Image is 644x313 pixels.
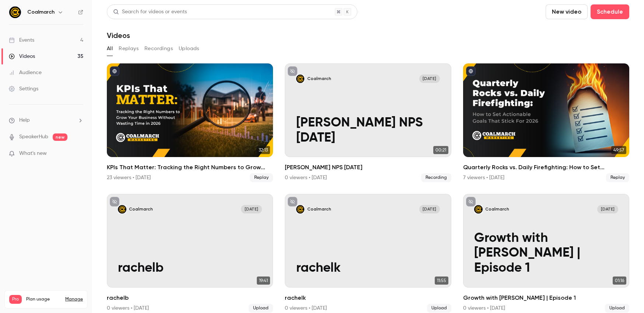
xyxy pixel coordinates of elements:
[107,43,113,55] button: All
[285,174,327,181] div: 0 viewers • [DATE]
[19,133,48,141] a: SpeakerHub
[107,194,273,313] a: rachelbCoalmarch[DATE]rachelb19:41rachelb0 viewers • [DATE]Upload
[9,36,34,44] div: Events
[250,173,273,182] span: Replay
[427,304,451,313] span: Upload
[285,305,327,312] div: 0 viewers • [DATE]
[466,197,476,206] button: unpublished
[179,43,199,55] button: Uploads
[107,194,273,313] li: rachelb
[463,163,629,172] h2: Quarterly Rocks vs. Daily Firefighting: How to Set Actionable Goals That Stick For 2026
[129,206,153,212] p: Coalmarch
[9,116,83,124] li: help-dropdown-opener
[74,150,83,157] iframe: Noticeable Trigger
[307,206,331,212] p: Coalmarch
[9,53,35,60] div: Videos
[296,116,440,146] p: [PERSON_NAME] NPS [DATE]
[285,194,451,313] a: rachelkCoalmarch[DATE]rachelk11:55rachelk0 viewers • [DATE]Upload
[485,206,509,212] p: Coalmarch
[27,8,55,16] h6: Coalmarch
[249,304,273,313] span: Upload
[285,63,451,182] a: Jeff NPS 9.24.25Coalmarch[DATE][PERSON_NAME] NPS [DATE]00:21[PERSON_NAME] NPS [DATE]0 viewers • [...
[433,146,448,154] span: 00:21
[107,305,149,312] div: 0 viewers • [DATE]
[463,293,629,302] h2: Growth with [PERSON_NAME] | Episode 1
[113,8,187,16] div: Search for videos or events
[107,31,130,40] h1: Videos
[597,205,618,213] span: [DATE]
[463,174,504,181] div: 7 viewers • [DATE]
[307,76,331,81] p: Coalmarch
[107,63,273,182] li: KPIs That Matter: Tracking the Right Numbers to Grow Your Business Without Wasting Time in 2026
[9,85,38,93] div: Settings
[19,150,47,157] span: What's new
[241,205,262,213] span: [DATE]
[144,43,173,55] button: Recordings
[107,4,629,309] section: Videos
[118,205,126,213] img: rachelb
[285,63,451,182] li: Jeff NPS 9.24.25
[463,63,629,182] a: 49:57Quarterly Rocks vs. Daily Firefighting: How to Set Actionable Goals That Stick For 20267 vie...
[107,63,273,182] a: 32:13KPIs That Matter: Tracking the Right Numbers to Grow Your Business Without Wasting Time in [...
[463,63,629,182] li: Quarterly Rocks vs. Daily Firefighting: How to Set Actionable Goals That Stick For 2026
[419,74,440,83] span: [DATE]
[257,277,270,285] span: 19:41
[110,197,119,206] button: unpublished
[611,146,626,154] span: 49:57
[463,194,629,313] li: Growth with Jeff | Episode 1
[474,231,618,277] p: Growth with [PERSON_NAME] | Episode 1
[463,305,505,312] div: 0 viewers • [DATE]
[110,66,119,76] button: published
[605,304,629,313] span: Upload
[107,293,273,302] h2: rachelb
[296,74,305,83] img: Jeff NPS 9.24.25
[466,66,476,76] button: published
[53,133,67,141] span: new
[9,6,21,18] img: Coalmarch
[107,174,151,181] div: 23 viewers • [DATE]
[65,296,83,302] a: Manage
[296,261,440,276] p: rachelk
[613,277,626,285] span: 01:16
[107,163,273,172] h2: KPIs That Matter: Tracking the Right Numbers to Grow Your Business Without Wasting Time in [DATE]
[474,205,483,213] img: Growth with Jeff | Episode 1
[9,69,42,76] div: Audience
[288,197,297,206] button: unpublished
[285,194,451,313] li: rachelk
[19,116,30,124] span: Help
[118,261,262,276] p: rachelb
[296,205,305,213] img: rachelk
[435,277,448,285] span: 11:55
[606,173,629,182] span: Replay
[546,4,588,19] button: New video
[421,173,451,182] span: Recording
[285,163,451,172] h2: [PERSON_NAME] NPS [DATE]
[463,194,629,313] a: Growth with Jeff | Episode 1Coalmarch[DATE]Growth with [PERSON_NAME] | Episode 101:16Growth with ...
[119,43,139,55] button: Replays
[288,66,297,76] button: unpublished
[285,293,451,302] h2: rachelk
[591,4,629,19] button: Schedule
[26,296,61,302] span: Plan usage
[419,205,440,213] span: [DATE]
[9,295,22,304] span: Pro
[256,146,270,154] span: 32:13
